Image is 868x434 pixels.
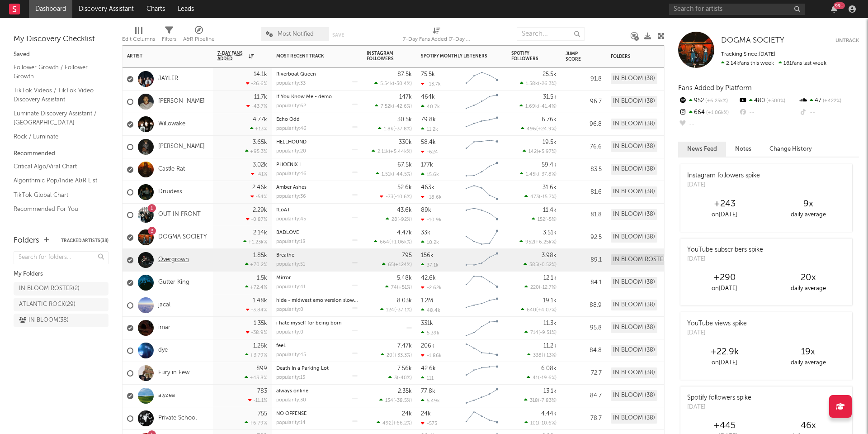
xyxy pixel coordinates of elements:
[250,126,267,132] div: +13 %
[521,126,557,132] div: ( )
[760,142,821,157] button: Change History
[462,136,502,158] svg: Chart title
[721,61,826,66] span: 161 fans last week
[766,210,850,220] div: daily average
[332,33,344,38] button: Save
[538,127,555,132] span: +24.9 %
[421,149,438,155] div: -624
[542,253,557,258] div: 3.98k
[397,162,412,168] div: 67.5k
[386,216,412,222] div: ( )
[253,162,267,168] div: 3.02k
[122,34,155,45] div: Edit Columns
[122,23,155,49] div: Edit Columns
[399,94,412,100] div: 147k
[158,415,197,422] a: Private School
[462,226,502,249] svg: Chart title
[678,85,752,91] span: Fans Added by Platform
[538,217,545,222] span: 152
[421,104,440,110] div: 40.7k
[421,94,435,100] div: 464k
[376,171,412,177] div: ( )
[14,86,99,104] a: TikTok Videos / TikTok Video Discovery Assistant
[276,72,316,77] a: Riverboat Queen
[372,148,412,154] div: ( )
[394,81,410,86] span: -30.4 %
[566,210,602,220] div: 81.8
[253,207,267,213] div: 2.29k
[687,245,763,255] div: YouTube subscribers spike
[251,171,267,177] div: -41 %
[390,149,410,154] span: +5.44k %
[14,298,108,311] a: ATLANTIC ROCK(29)
[276,262,305,267] div: popularity: 51
[421,172,439,177] div: 15.6k
[524,262,557,267] div: ( )
[276,389,308,394] a: always online
[276,95,332,100] a: If You Know Me - demo
[523,148,557,154] div: ( )
[399,217,410,222] span: -92 %
[543,207,557,213] div: 11.4k
[14,176,99,186] a: Algorithmic Pop/Indie A&R List
[543,94,557,100] div: 31.5k
[14,162,99,172] a: Critical Algo/Viral Chart
[421,126,438,132] div: 11.2k
[276,126,307,131] div: popularity: 46
[721,36,784,45] a: DOGMA SOCIETY
[399,139,412,145] div: 330k
[397,117,412,123] div: 30.5k
[276,140,307,145] a: HELLHOUND
[276,172,307,176] div: popularity: 46
[421,307,440,313] div: 48.4k
[367,51,398,62] div: Instagram Followers
[276,285,306,290] div: popularity: 41
[243,239,267,245] div: +1.23k %
[158,279,189,286] a: Gutter King
[374,239,412,245] div: ( )
[462,249,502,272] svg: Chart title
[542,72,557,77] div: 25.5k
[276,81,306,86] div: popularity: 33
[394,104,410,109] span: -42.6 %
[462,158,502,181] svg: Chart title
[374,81,412,86] div: ( )
[254,94,267,100] div: 11.7k
[381,104,393,109] span: 7.52k
[462,317,502,339] svg: Chart title
[528,149,537,154] span: 142
[394,172,410,177] span: -44.5 %
[396,308,410,313] span: -37.1 %
[611,300,657,310] div: IN BLOOM (38)
[421,230,430,236] div: 33k
[392,217,397,222] span: 28
[382,262,412,267] div: ( )
[462,91,502,113] svg: Chart title
[462,68,502,91] svg: Chart title
[543,320,557,326] div: 11.3k
[380,307,412,313] div: ( )
[395,195,410,200] span: -10.6 %
[158,166,185,173] a: Castle Rat
[253,298,267,304] div: 1.48k
[276,276,291,281] a: Mirror
[397,230,412,236] div: 4.47k
[539,81,555,86] span: -26.3 %
[19,315,69,326] div: IN BLOOM ( 38 )
[524,284,557,290] div: ( )
[246,307,267,313] div: -3.84 %
[276,95,358,100] div: If You Know Me - demo
[532,216,557,222] div: ( )
[183,23,215,49] div: A&R Pipeline
[766,199,850,210] div: 9 x
[158,392,175,400] a: alyzea
[519,103,557,109] div: ( )
[162,34,176,45] div: Filters
[398,285,410,290] span: +51 %
[14,235,39,246] div: Folders
[683,283,766,294] div: on [DATE]
[687,171,760,181] div: Instagram followers spike
[158,301,170,309] a: jacal
[566,232,602,243] div: 92.5
[380,240,389,245] span: 664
